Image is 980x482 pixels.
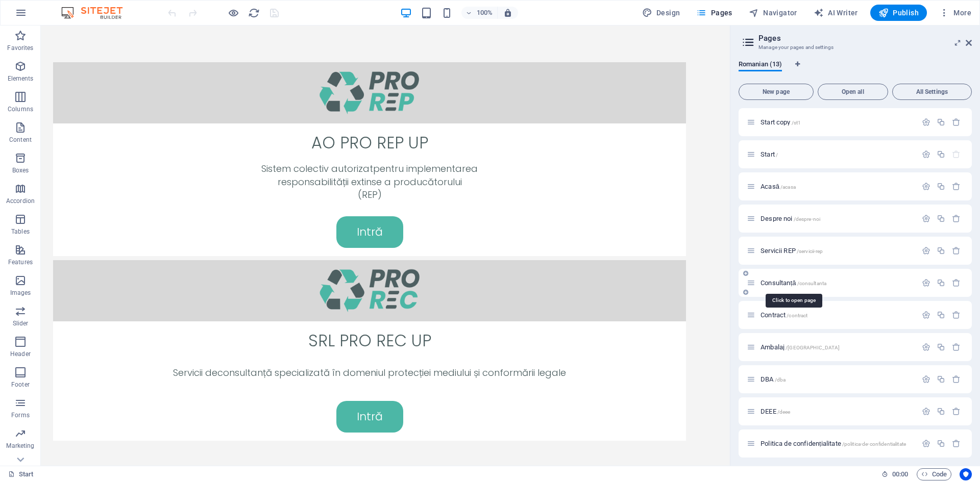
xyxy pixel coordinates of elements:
span: /deee [777,409,791,415]
div: Settings [922,311,930,319]
span: Code [921,468,947,480]
div: Settings [922,439,930,448]
p: Images [10,289,31,297]
span: Click to open page [761,215,820,222]
span: All Settings [897,89,967,95]
p: Tables [11,227,30,236]
div: DEEE/deee [757,408,917,415]
div: Politica de confidențialitate/politica-de-confidentialitate [757,440,917,447]
div: Ambalaj/[GEOGRAPHIC_DATA] [757,344,917,350]
div: Duplicate [937,375,945,384]
div: Duplicate [937,246,945,255]
span: 00 00 [892,468,908,480]
p: Footer [11,380,30,389]
a: Click to cancel selection. Double-click to open Pages [8,468,34,480]
p: Accordion [6,197,35,205]
span: Pages [696,8,732,18]
span: /despre-noi [794,216,821,222]
div: Remove [952,375,961,384]
span: More [939,8,971,18]
div: Remove [952,407,961,416]
button: AI Writer [810,5,862,21]
p: Content [9,136,32,144]
button: Design [638,5,684,21]
button: Publish [870,5,927,21]
span: /st1 [792,120,801,125]
span: Consultanță [761,279,826,287]
p: Favorites [7,44,33,52]
p: Slider [13,319,29,327]
span: /[GEOGRAPHIC_DATA] [786,345,840,350]
span: Click to open page [761,375,786,383]
span: Navigator [749,8,797,18]
div: DBA/dba [757,376,917,383]
div: Settings [922,118,930,126]
span: Click to open page [761,247,823,255]
div: Acasă/acasa [757,183,917,190]
div: Contract/contract [757,312,917,318]
span: Romanian (13) [739,58,782,72]
i: On resize automatically adjust zoom level to fit chosen device. [503,8,512,17]
span: /contract [787,313,807,318]
span: /dba [775,377,786,383]
div: Remove [952,439,961,448]
span: AI Writer [814,8,858,18]
div: Duplicate [937,439,945,448]
div: Remove [952,246,961,255]
div: Settings [922,407,930,416]
div: Remove [952,182,961,191]
div: Duplicate [937,278,945,287]
button: All Settings [892,84,972,100]
div: Settings [922,246,930,255]
img: Editor Logo [59,7,135,19]
span: / [776,152,778,158]
span: Click to open page [761,183,796,190]
span: Click to open page [761,343,840,351]
div: Settings [922,150,930,159]
span: Open all [822,89,884,95]
div: Design (Ctrl+Alt+Y) [638,5,684,21]
span: /servicii-rep [797,248,823,254]
div: Start copy/st1 [757,119,917,125]
p: Boxes [12,166,29,174]
h6: Session time [881,468,909,480]
span: /politica-de-confidentialitate [842,441,906,447]
button: Code [917,468,951,480]
p: Features [8,258,33,266]
button: 100% [461,7,498,19]
span: Click to open page [761,311,807,319]
div: Consultanță/consultanta [757,280,917,286]
div: Settings [922,278,930,287]
div: Duplicate [937,118,945,126]
div: Duplicate [937,214,945,223]
span: Design [642,8,680,18]
span: Click to open page [761,150,778,158]
span: Click to open page [761,118,801,126]
button: Click here to leave preview mode and continue editing [227,7,239,19]
div: Settings [922,375,930,384]
div: Remove [952,343,961,351]
span: Click to open page [761,440,906,447]
div: Settings [922,182,930,191]
div: Settings [922,343,930,351]
span: /acasa [780,184,796,190]
div: Settings [922,214,930,223]
p: Marketing [6,442,34,450]
button: Navigator [745,5,801,21]
h3: Manage your pages and settings [758,43,951,52]
div: Duplicate [937,182,945,191]
i: Reload page [248,7,260,19]
button: More [935,5,975,21]
div: Remove [952,118,961,126]
button: Pages [692,5,736,21]
div: Duplicate [937,311,945,319]
div: Servicii REP/servicii-rep [757,247,917,254]
span: New page [743,89,809,95]
div: The startpage cannot be deleted [952,150,961,159]
span: Publish [878,8,919,18]
button: reload [248,7,260,19]
h2: Pages [758,34,972,43]
div: Remove [952,214,961,223]
div: Remove [952,278,961,287]
p: Header [10,350,31,358]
